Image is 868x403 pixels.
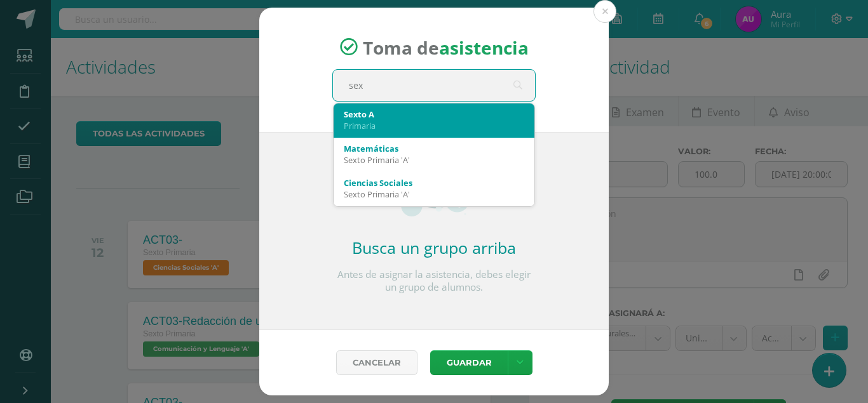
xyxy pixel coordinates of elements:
div: Ciencias Sociales [344,177,524,188]
div: Primaria [344,120,524,131]
div: Sexto Primaria 'A' [344,154,524,166]
h2: Busca un grupo arriba [332,237,536,258]
span: Toma de [363,35,529,59]
button: Guardar [430,350,508,375]
div: Matemáticas [344,143,524,154]
input: Busca un grado o sección aquí... [333,70,535,101]
div: Sexto A [344,109,524,120]
a: Cancelar [336,350,417,375]
p: Antes de asignar la asistencia, debes elegir un grupo de alumnos. [332,268,536,294]
strong: asistencia [439,35,529,59]
div: Sexto Primaria 'A' [344,188,524,200]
